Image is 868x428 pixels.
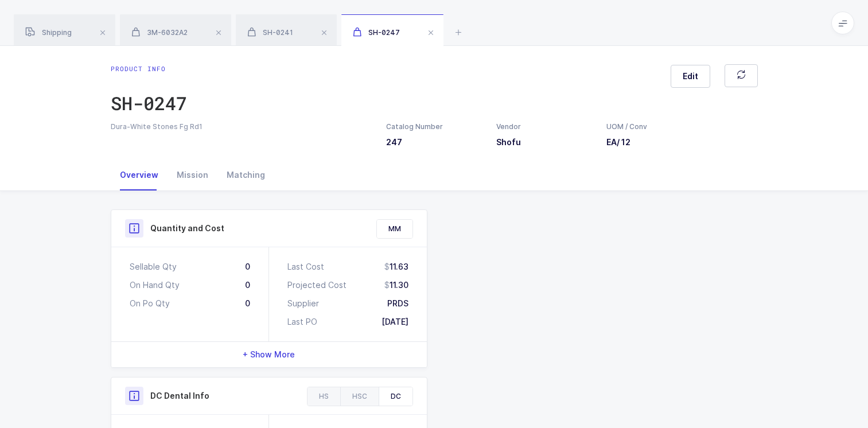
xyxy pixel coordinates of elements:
h3: EA [606,137,648,148]
div: Matching [217,159,274,190]
div: PRDS [387,298,408,309]
div: MM [377,220,412,238]
div: Dura-White Stones Fg Rd1 [111,122,372,132]
div: Last PO [287,316,317,328]
div: HSC [340,387,379,406]
div: Overview [111,159,168,190]
span: SH-0247 [353,28,400,37]
div: 11.30 [384,279,408,291]
div: + Show More [111,342,427,367]
h3: Shofu [496,137,593,148]
div: Product info [111,64,187,73]
span: SH-0241 [247,28,293,37]
span: Shipping [25,28,72,37]
span: + Show More [243,349,295,360]
span: 3M-6032A2 [131,28,188,37]
div: On Hand Qty [130,279,180,291]
div: Mission [168,159,217,190]
div: Projected Cost [287,279,347,291]
span: / 12 [617,137,630,147]
div: Supplier [287,298,319,309]
span: Edit [683,71,698,82]
div: UOM / Conv [606,122,648,132]
h3: DC Dental Info [150,390,209,402]
div: Last Cost [287,261,324,273]
div: 0 [245,298,250,309]
div: Sellable Qty [130,261,177,273]
div: 0 [245,261,250,273]
div: DC [379,387,412,406]
div: 0 [245,279,250,291]
div: On Po Qty [130,298,170,309]
div: HS [308,387,340,406]
div: 11.63 [384,261,408,273]
button: Edit [671,65,710,88]
div: [DATE] [382,316,408,328]
h3: Quantity and Cost [150,223,224,234]
div: Vendor [496,122,593,132]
